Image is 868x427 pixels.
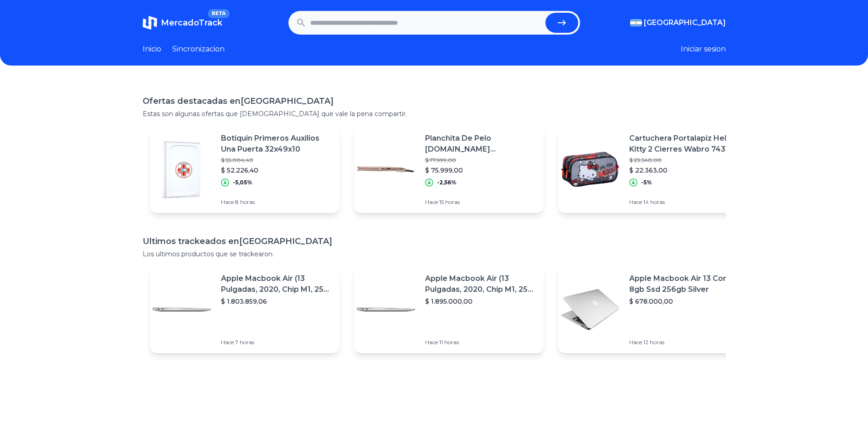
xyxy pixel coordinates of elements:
h1: Ofertas destacadas en [GEOGRAPHIC_DATA] [143,95,726,107]
a: Featured imageApple Macbook Air (13 Pulgadas, 2020, Chip M1, 256 Gb De Ssd, 8 Gb De Ram) - Plata$... [354,266,544,353]
h1: Ultimos trackeados en [GEOGRAPHIC_DATA] [143,235,726,248]
a: Featured imageApple Macbook Air 13 Core I5 8gb Ssd 256gb Silver$ 678.000,00Hace 12 horas [558,266,748,353]
button: Iniciar sesion [681,44,726,55]
p: Estas son algunas ofertas que [DEMOGRAPHIC_DATA] que vale la pena compartir. [143,109,726,118]
p: Apple Macbook Air (13 Pulgadas, 2020, Chip M1, 256 Gb De Ssd, 8 Gb De Ram) - Plata [425,273,536,295]
span: MercadoTrack [161,18,222,28]
a: Featured imageBotiquin Primeros Auxilios Una Puerta 32x49x10$ 55.004,40$ 52.226,40-5,05%Hace 8 horas [150,126,339,213]
img: Featured image [354,137,418,201]
a: Featured imageCartuchera Portalapiz Hello Kitty 2 Cierres Wabro 74318 M4e$ 23.540,00$ 22.363,00-5... [558,126,748,213]
button: [GEOGRAPHIC_DATA] [630,17,726,28]
p: $ 55.004,40 [221,157,332,164]
a: Sincronizacion [172,44,225,55]
p: Hace 14 horas [629,198,740,206]
img: Featured image [150,278,214,341]
p: Hace 7 horas [221,339,332,346]
a: MercadoTrackBETA [143,15,222,30]
img: Featured image [558,278,622,341]
p: $ 52.226,40 [221,166,332,175]
span: BETA [208,9,229,18]
img: Argentina [630,19,642,26]
p: Cartuchera Portalapiz Hello Kitty 2 Cierres Wabro 74318 M4e [629,133,740,155]
p: Apple Macbook Air 13 Core I5 8gb Ssd 256gb Silver [629,273,740,295]
img: Featured image [558,137,622,201]
p: Hace 12 horas [629,339,740,346]
img: Featured image [354,278,418,341]
p: Los ultimos productos que se trackearon. [143,249,726,259]
p: $ 1.895.000,00 [425,297,536,306]
img: MercadoTrack [143,15,157,30]
p: $ 23.540,00 [629,157,740,164]
a: Featured imageApple Macbook Air (13 Pulgadas, 2020, Chip M1, 256 Gb De Ssd, 8 Gb De Ram) - Plata$... [150,266,339,353]
a: Featured imagePlanchita De Pelo [DOMAIN_NAME] [GEOGRAPHIC_DATA] Elegance Keration [PERSON_NAME] 1... [354,126,544,213]
p: $ 1.803.859,06 [221,297,332,306]
p: Hace 8 horas [221,198,332,206]
p: Apple Macbook Air (13 Pulgadas, 2020, Chip M1, 256 Gb De Ssd, 8 Gb De Ram) - Plata [221,273,332,295]
p: Hace 15 horas [425,198,536,206]
p: -2,56% [437,179,457,186]
p: $ 678.000,00 [629,297,740,306]
p: -5,05% [233,179,252,186]
p: Planchita De Pelo [DOMAIN_NAME] [GEOGRAPHIC_DATA] Elegance Keration [PERSON_NAME] 100v/240v [425,133,536,155]
p: $ 22.363,00 [629,166,740,175]
span: [GEOGRAPHIC_DATA] [644,17,726,28]
p: -5% [641,179,652,186]
p: Botiquin Primeros Auxilios Una Puerta 32x49x10 [221,133,332,155]
a: Inicio [143,44,161,55]
p: Hace 11 horas [425,339,536,346]
p: $ 75.999,00 [425,166,536,175]
p: $ 77.999,00 [425,157,536,164]
img: Featured image [150,137,214,201]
